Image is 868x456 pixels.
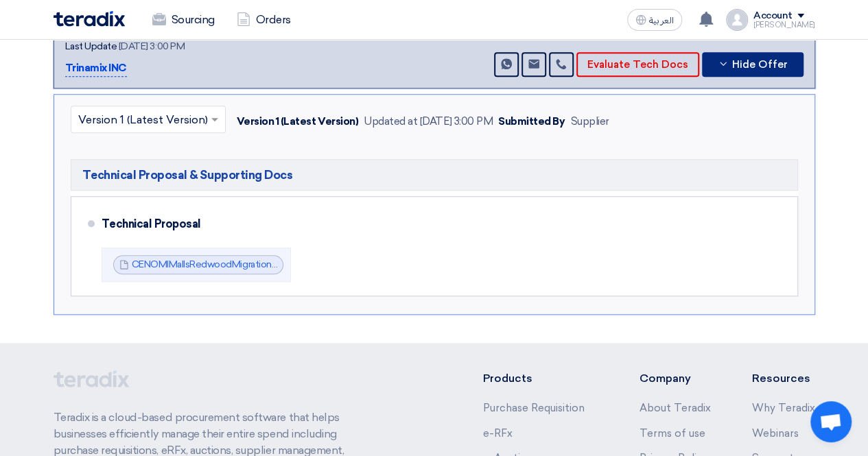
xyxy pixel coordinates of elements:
button: Evaluate Tech Docs [576,52,699,77]
span: [DATE] 3:00 PM [119,40,185,52]
a: Terms of use [640,427,705,440]
a: Purchase Requisition [482,402,584,414]
div: Supplier [570,114,609,130]
li: Resources [752,370,815,387]
span: Last Update [65,40,117,52]
a: About Teradix [640,402,711,414]
div: [PERSON_NAME] [753,21,815,29]
a: Open chat [810,401,852,442]
div: Submitted By [498,114,565,130]
button: العربية [627,9,682,31]
button: Hide Offer [702,52,804,77]
li: Company [640,370,711,387]
div: Version 1 (Latest Version) [237,114,359,130]
a: CENOMIMallsRedwoodMigrationTechnicalProposalv_1755777408228.pdf [132,259,448,270]
div: Account [753,10,793,22]
div: Updated at [DATE] 3:00 PM [364,114,493,130]
img: Teradix logo [54,11,125,27]
a: Webinars [752,427,799,440]
li: Products [482,370,598,387]
a: e-RFx [482,427,512,440]
span: العربية [649,16,674,25]
span: Technical Proposal & Supporting Docs [82,167,293,183]
a: Sourcing [141,5,226,35]
a: Orders [226,5,302,35]
div: Technical Proposal [102,208,775,241]
a: Why Teradix [752,402,815,414]
img: profile_test.png [726,9,748,31]
p: Trinamix INC [65,60,127,77]
span: Hide Offer [732,60,788,70]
